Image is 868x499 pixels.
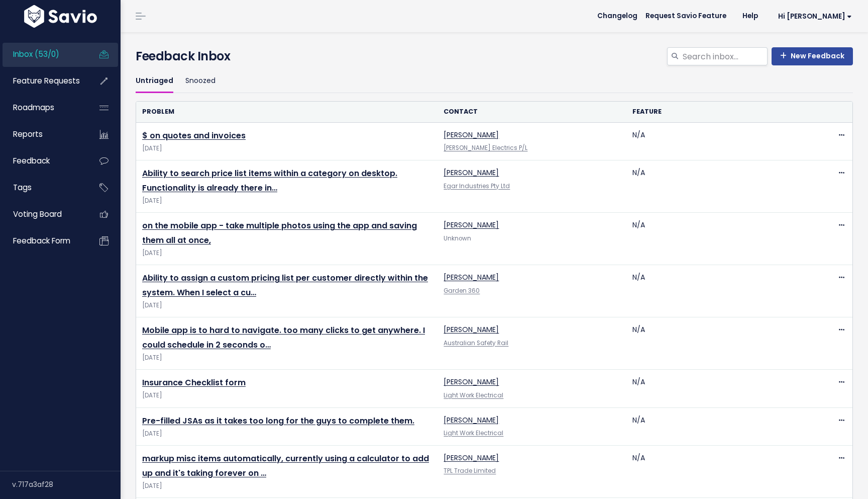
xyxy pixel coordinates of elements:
span: [DATE] [142,143,431,154]
a: on the mobile app - take multiple photos using the app and saving them all at once, [142,220,417,246]
a: Hi [PERSON_NAME] [766,9,860,24]
a: [PERSON_NAME] Electrics P/L [444,144,527,152]
span: Voting Board [13,209,62,219]
span: [DATE] [142,481,431,491]
a: Feedback [3,149,83,173]
a: Inbox (53/0) [3,43,83,66]
span: Unknown [444,234,471,242]
span: Changelog [597,13,637,20]
th: Contact [438,102,626,122]
a: [PERSON_NAME] [444,220,499,230]
a: Feature Requests [3,69,83,93]
span: Tags [13,182,32,193]
a: Australian Safety Rail [444,339,508,347]
a: markup misc items automatically, currently using a calculator to add up and it's taking forever on … [142,453,429,479]
a: [PERSON_NAME] [444,130,499,140]
a: [PERSON_NAME] [444,272,499,282]
h4: Feedback Inbox [136,47,853,65]
ul: Filter feature requests [136,69,853,93]
td: N/A [626,407,815,445]
input: Search inbox... [682,47,768,65]
a: Light Work Electrical [444,391,503,399]
span: Feedback form [13,235,70,246]
a: Pre-filled JSAs as it takes too long for the guys to complete them. [142,415,414,427]
a: Light Work Electrical [444,429,503,437]
a: [PERSON_NAME] [444,168,499,178]
a: [PERSON_NAME] [444,415,499,425]
span: Inbox (53/0) [13,49,59,59]
span: [DATE] [142,196,431,206]
a: [PERSON_NAME] [444,453,499,463]
a: Mobile app is to hard to navigate. too many clicks to get anywhere. I could schedule in 2 seconds o… [142,324,425,351]
span: Hi [PERSON_NAME] [778,13,852,20]
a: Insurance Checklist form [142,377,246,388]
th: Feature [626,102,815,122]
a: Ability to assign a custom pricing list per customer directly within the system. When I select a cu… [142,272,428,298]
a: $ on quotes and invoices [142,130,246,141]
a: New Feedback [772,47,853,65]
a: Untriaged [136,69,173,93]
a: Reports [3,123,83,146]
span: [DATE] [142,248,431,259]
a: Garden 360 [444,287,480,295]
a: Feedback form [3,229,83,253]
span: Feature Requests [13,75,80,86]
span: [DATE] [142,390,431,401]
td: N/A [626,446,815,498]
a: Tags [3,176,83,199]
span: [DATE] [142,300,431,311]
a: Roadmaps [3,96,83,119]
td: N/A [626,317,815,370]
td: N/A [626,123,815,160]
a: TPL Trade Limited [444,467,496,475]
td: N/A [626,160,815,213]
th: Problem [136,102,438,122]
a: [PERSON_NAME] [444,377,499,387]
a: Help [734,9,766,24]
span: Roadmaps [13,102,54,113]
a: Egar Industries Pty Ltd [444,182,510,190]
td: N/A [626,213,815,265]
span: [DATE] [142,353,431,363]
a: Request Savio Feature [637,9,734,24]
span: Reports [13,129,43,139]
span: [DATE] [142,429,431,439]
img: logo-white.9d6f32f41409.svg [22,5,99,28]
td: N/A [626,265,815,317]
a: Snoozed [185,69,215,93]
a: [PERSON_NAME] [444,324,499,335]
a: Voting Board [3,203,83,226]
span: Feedback [13,155,50,166]
td: N/A [626,370,815,407]
div: v.717a3af28 [12,471,121,497]
a: Ability to search price list items within a category on desktop. Functionality is already there in… [142,168,397,194]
